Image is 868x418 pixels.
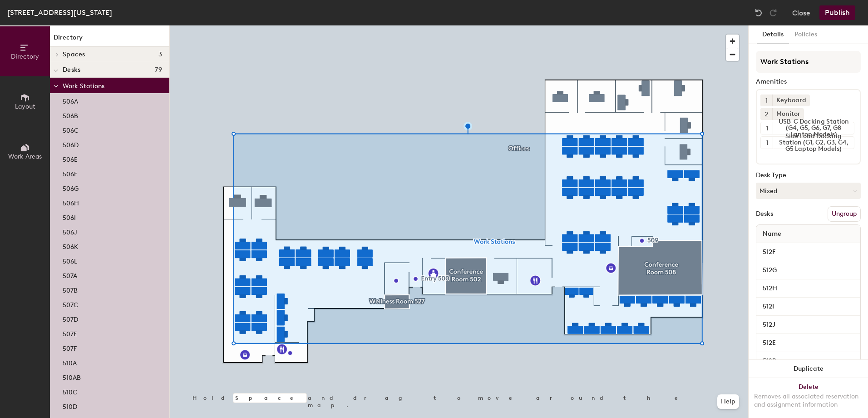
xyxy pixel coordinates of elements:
[15,103,35,110] span: Layout
[769,8,778,17] img: Redo
[754,8,763,17] img: Undo
[773,122,854,134] div: USB-C Docking Station (G4, G5, G6, G7, G8 Laptop Models)
[792,5,810,20] button: Close
[63,197,79,207] p: 506H
[63,386,77,396] p: 510C
[773,137,854,149] div: Side Load Docking Station (G1, G2, G3, G4, G5 Laptop Models)
[63,182,79,193] p: 506G
[63,269,77,280] p: 507A
[63,51,85,58] span: Spaces
[63,168,77,178] p: 506F
[828,206,861,222] button: Ungroup
[7,7,112,18] div: [STREET_ADDRESS][US_STATE]
[789,25,823,44] button: Policies
[758,355,858,368] input: Unnamed desk
[761,137,773,149] button: 1
[63,313,78,323] p: 507D
[756,183,861,199] button: Mixed
[63,400,77,411] p: 510D
[63,342,77,353] p: 507F
[760,95,772,106] button: 1
[11,53,39,60] span: Directory
[756,210,773,218] div: Desks
[758,300,858,313] input: Unnamed desk
[772,108,804,120] div: Monitor
[758,264,858,277] input: Unnamed desk
[63,255,77,265] p: 506L
[63,284,78,294] p: 507B
[756,78,861,85] div: Amenities
[757,25,789,44] button: Details
[749,360,868,378] button: Duplicate
[155,66,162,74] span: 79
[758,318,858,331] input: Unnamed desk
[63,211,76,222] p: 506I
[766,138,768,148] span: 1
[63,153,78,164] p: 506E
[764,109,768,119] span: 2
[717,394,739,409] button: Help
[63,66,80,74] span: Desks
[63,371,81,382] p: 510AB
[765,96,768,105] span: 1
[63,328,77,338] p: 507E
[63,109,78,120] p: 506B
[63,139,79,149] p: 506D
[766,124,768,133] span: 1
[758,246,858,259] input: Unnamed desk
[761,122,773,134] button: 1
[8,153,42,160] span: Work Areas
[749,378,868,418] button: DeleteRemoves all associated reservation and assignment information
[758,337,858,349] input: Unnamed desk
[758,226,786,242] span: Name
[756,172,861,179] div: Desk Type
[819,5,855,20] button: Publish
[760,108,772,120] button: 2
[63,82,104,90] span: Work Stations
[63,299,78,309] p: 507C
[63,95,78,105] p: 506A
[772,95,810,106] div: Keyboard
[63,226,77,236] p: 506J
[158,51,162,58] span: 3
[63,357,77,367] p: 510A
[758,282,858,295] input: Unnamed desk
[754,393,863,409] div: Removes all associated reservation and assignment information
[63,240,78,251] p: 506K
[63,124,79,134] p: 506C
[50,33,169,47] h1: Directory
